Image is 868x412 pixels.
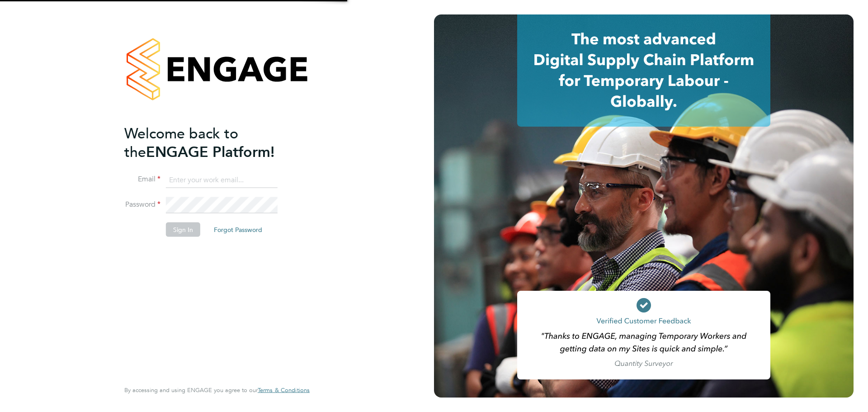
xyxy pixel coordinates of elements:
button: Forgot Password [207,223,269,237]
h2: ENGAGE Platform! [124,124,301,161]
button: Sign In [166,223,200,237]
span: Terms & Conditions [258,386,310,394]
span: Welcome back to the [124,124,238,161]
label: Email [124,175,160,184]
input: Enter your work email... [166,172,278,188]
span: By accessing and using ENGAGE you agree to our [124,386,310,394]
label: Password [124,200,160,209]
a: Terms & Conditions [258,387,310,394]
